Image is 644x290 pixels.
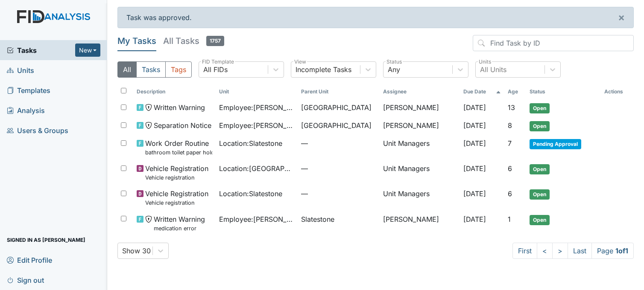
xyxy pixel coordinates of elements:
[508,215,511,223] span: 1
[526,84,601,99] th: Toggle SortBy
[7,45,75,55] a: Tasks
[219,188,282,199] span: Location : Slatestone
[7,64,34,77] span: Units
[508,121,512,130] span: 8
[145,188,208,207] span: Vehicle Registration Vehicle registration
[504,84,526,99] th: Toggle SortBy
[301,163,376,174] span: —
[301,138,376,148] span: —
[463,121,486,130] span: [DATE]
[388,64,400,75] div: Any
[508,189,512,198] span: 6
[117,61,192,78] div: Type filter
[145,163,208,182] span: Vehicle Registration Vehicle registration
[380,160,460,185] td: Unit Managers
[75,43,101,57] button: New
[463,139,486,148] span: [DATE]
[530,189,550,200] span: Open
[133,84,215,99] th: Toggle SortBy
[463,103,486,112] span: [DATE]
[296,64,351,75] div: Incomplete Tasks
[380,211,460,236] td: [PERSON_NAME]
[7,253,52,267] span: Edit Profile
[154,120,211,130] span: Separation Notice
[154,214,205,232] span: Written Warning medication error
[463,215,486,223] span: [DATE]
[145,148,212,157] small: bathroom toilet paper holder
[508,103,515,112] span: 13
[117,35,156,47] h5: My Tasks
[136,61,166,78] button: Tasks
[163,35,224,47] h5: All Tasks
[537,243,553,259] a: <
[7,233,85,246] span: Signed in as [PERSON_NAME]
[219,138,282,148] span: Location : Slatestone
[298,84,380,99] th: Toggle SortBy
[615,246,628,255] strong: 1 of 1
[7,84,50,97] span: Templates
[463,164,486,173] span: [DATE]
[601,84,634,99] th: Actions
[203,64,228,75] div: All FIDs
[219,102,294,113] span: Employee : [PERSON_NAME], Ky'Asia
[301,188,376,199] span: —
[301,102,372,113] span: [GEOGRAPHIC_DATA]
[568,243,592,259] a: Last
[145,138,212,157] span: Work Order Routine bathroom toilet paper holder
[508,164,512,173] span: 6
[460,84,504,99] th: Toggle SortBy
[145,199,208,207] small: Vehicle registration
[530,215,550,225] span: Open
[480,64,506,75] div: All Units
[380,135,460,160] td: Unit Managers
[512,243,634,259] nav: task-pagination
[165,61,192,78] button: Tags
[508,139,512,148] span: 7
[154,102,205,113] span: Written Warning
[121,88,126,93] input: Toggle All Rows Selected
[380,84,460,99] th: Assignee
[145,174,208,182] small: Vehicle registration
[301,214,334,224] span: Slatestone
[530,164,550,174] span: Open
[380,117,460,135] td: [PERSON_NAME]
[512,243,537,259] a: First
[219,214,294,224] span: Employee : [PERSON_NAME]
[618,11,625,23] span: ×
[117,61,137,78] button: All
[380,185,460,210] td: Unit Managers
[117,7,634,28] div: Task was approved.
[591,243,634,259] span: Page
[206,36,224,46] span: 1757
[216,84,298,99] th: Toggle SortBy
[463,189,486,198] span: [DATE]
[154,224,205,232] small: medication error
[473,35,634,51] input: Find Task by ID
[219,163,294,174] span: Location : [GEOGRAPHIC_DATA]
[530,103,550,113] span: Open
[7,273,44,287] span: Sign out
[122,246,151,256] div: Show 30
[7,124,68,137] span: Users & Groups
[552,243,568,259] a: >
[530,121,550,131] span: Open
[7,104,45,117] span: Analysis
[219,120,294,130] span: Employee : [PERSON_NAME]
[530,139,581,149] span: Pending Approval
[380,99,460,117] td: [PERSON_NAME]
[609,7,633,28] button: ×
[301,120,372,130] span: [GEOGRAPHIC_DATA]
